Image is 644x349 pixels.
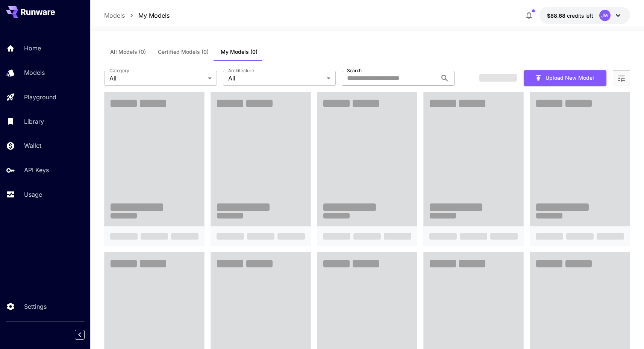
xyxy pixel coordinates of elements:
[24,141,41,150] p: Wallet
[75,330,85,340] button: Collapse sidebar
[617,73,626,83] button: Open more filters
[158,49,209,55] span: Certified Models (0)
[24,93,56,102] p: Playground
[109,74,205,83] span: All
[228,67,254,74] label: Architecture
[599,10,611,21] div: JW
[547,12,567,19] span: $88.68
[104,11,125,20] a: Models
[567,12,593,19] span: credits left
[110,49,146,55] span: All Models (0)
[228,74,324,83] span: All
[80,328,90,341] div: Collapse sidebar
[539,7,630,24] button: $88.67738JW
[24,302,47,311] p: Settings
[24,190,42,199] p: Usage
[138,11,170,20] a: My Models
[524,70,606,86] button: Upload New Model
[24,117,44,126] p: Library
[24,44,41,53] p: Home
[347,67,362,74] label: Search
[24,68,45,77] p: Models
[547,12,593,20] div: $88.67738
[104,11,170,20] nav: breadcrumb
[24,165,49,174] p: API Keys
[109,67,129,74] label: Category
[221,49,258,55] span: My Models (0)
